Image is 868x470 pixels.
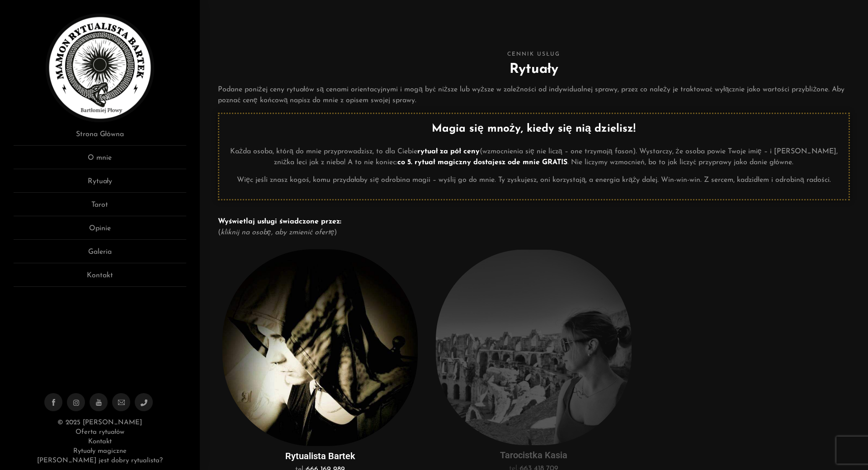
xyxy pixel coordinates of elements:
em: kliknij na osobę, aby zmienić ofertę [221,229,335,236]
a: Strona Główna [14,129,186,146]
h5: Rytualista Bartek [222,451,418,462]
h5: Tarocistka Kasia [436,450,632,461]
strong: rytuał za pół ceny [417,148,480,155]
strong: Wyświetlaj usługi świadczone przez: [218,218,341,225]
strong: Magia się mnoży, kiedy się nią dzielisz! [432,123,636,134]
a: [PERSON_NAME] jest dobry rytualista? [37,457,163,464]
p: Każda osoba, którą do mnie przyprowadzisz, to dla Ciebie (wzmocnienia się nie liczą – one trzymaj... [226,146,842,168]
a: Galeria [14,247,186,263]
a: Rytuały magiczne [73,448,127,455]
a: Rytuały [14,176,186,193]
p: Więc jeśli znasz kogoś, komu przydałaby się odrobina magii – wyślij go do mnie. Ty zyskujesz, oni... [226,175,842,185]
a: Tarot [14,199,186,216]
p: ( ) [218,216,850,238]
strong: co 5. rytuał magiczny dostajesz ode mnie GRATIS [397,159,567,166]
a: Opinie [14,223,186,240]
p: Podane poniżej ceny rytuałów są cenami orientacyjnymi i mogą być niższe lub wyższe w zależności o... [218,84,850,106]
a: O mnie [14,152,186,169]
span: Cennik usług [218,50,850,59]
a: Oferta rytuałów [75,429,124,436]
img: Rytualista Bartek [46,14,154,122]
h2: Rytuały [218,59,850,80]
a: Kontakt [88,438,112,445]
a: Kontakt [14,270,186,287]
